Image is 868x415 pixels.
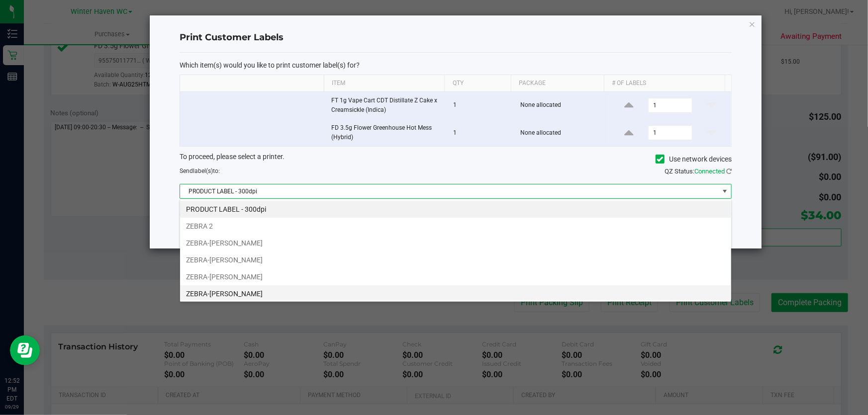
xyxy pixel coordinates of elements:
[694,167,725,175] span: Connected
[180,61,732,70] p: Which item(s) would you like to print customer label(s) for?
[180,201,731,218] li: PRODUCT LABEL - 300dpi
[180,251,731,268] li: ZEBRA-[PERSON_NAME]
[180,31,732,44] h4: Print Customer Labels
[180,285,731,302] li: ZEBRA-[PERSON_NAME]
[665,167,732,175] span: QZ Status:
[180,167,220,174] span: Send to:
[447,92,514,119] td: 1
[172,152,739,166] div: To proceed, please select a printer.
[604,75,725,92] th: # of labels
[180,268,731,285] li: ZEBRA-[PERSON_NAME]
[10,335,40,365] iframe: Resource center
[444,75,510,92] th: Qty
[656,154,732,165] label: Use network devices
[325,119,448,146] td: FD 3.5g Flower Greenhouse Hot Mess (Hybrid)
[514,92,609,119] td: None allocated
[514,119,609,146] td: None allocated
[447,119,514,146] td: 1
[193,167,213,174] span: label(s)
[511,75,604,92] th: Package
[325,92,448,119] td: FT 1g Vape Cart CDT Distillate Z Cake x Creamsickle (Indica)
[180,184,719,198] span: PRODUCT LABEL - 300dpi
[180,218,731,235] li: ZEBRA 2
[180,235,731,251] li: ZEBRA-[PERSON_NAME]
[324,75,445,92] th: Item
